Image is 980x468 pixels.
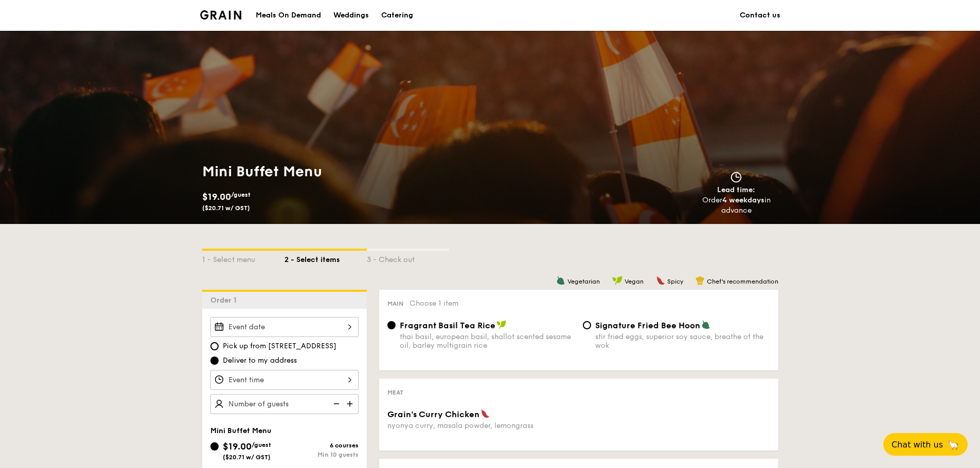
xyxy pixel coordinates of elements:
[947,439,959,451] span: 🦙
[722,196,764,204] strong: 4 weekdays
[223,454,271,461] span: ($20.71 w/ GST)
[200,10,242,20] a: Logotype
[387,421,575,430] div: nyonya curry, masala powder, lemongrass
[883,433,968,456] button: Chat with us🦙
[202,204,250,212] span: ($20.71 w/ GST)
[387,321,396,329] input: Fragrant Basil Tea Ricethai basil, european basil, shallot scented sesame oil, barley multigrain ...
[400,321,495,330] span: Fragrant Basil Tea Rice
[202,191,231,202] span: $19.00
[210,342,219,350] input: Pick up from [STREET_ADDRESS]
[252,441,271,448] span: /guest
[200,10,242,20] img: Grain
[343,394,359,414] img: icon-add.58712e84.svg
[328,394,343,414] img: icon-reduce.1d2dbef1.svg
[892,440,943,450] span: Chat with us
[567,278,600,285] span: Vegetarian
[400,332,575,350] div: thai basil, european basil, shallot scented sesame oil, barley multigrain rice
[202,251,284,265] div: 1 - Select menu
[480,409,490,418] img: icon-spicy.37a8142b.svg
[284,451,359,458] div: Min 10 guests
[231,191,251,198] span: /guest
[387,300,403,307] span: Main
[210,442,219,451] input: $19.00/guest($20.71 w/ GST)6 coursesMin 10 guests
[223,441,252,452] span: $19.00
[223,341,336,351] span: Pick up from [STREET_ADDRESS]
[625,278,644,285] span: Vegan
[210,296,241,305] span: Order 1
[595,332,770,350] div: stir fried eggs, superior soy sauce, breathe of the wok
[496,320,507,329] img: icon-vegan.f8ff3823.svg
[284,251,367,265] div: 2 - Select items
[387,389,403,396] span: Meat
[656,276,665,285] img: icon-spicy.37a8142b.svg
[583,321,591,329] input: Signature Fried Bee Hoonstir fried eggs, superior soy sauce, breathe of the wok
[210,426,272,435] span: Mini Buffet Menu
[707,278,778,285] span: Chef's recommendation
[696,276,705,285] img: icon-chef-hat.a58ddaea.svg
[667,278,683,285] span: Spicy
[612,276,622,285] img: icon-vegan.f8ff3823.svg
[210,317,359,337] input: Event date
[595,321,700,330] span: Signature Fried Bee Hoon
[701,320,710,329] img: icon-vegetarian.fe4039eb.svg
[210,370,359,390] input: Event time
[717,185,755,194] span: Lead time:
[690,195,782,216] div: Order in advance
[728,172,744,183] img: icon-clock.2db775ea.svg
[387,409,479,419] span: Grain's Curry Chicken
[210,357,219,365] input: Deliver to my address
[367,251,449,265] div: 3 - Check out
[556,276,565,285] img: icon-vegetarian.fe4039eb.svg
[210,394,359,414] input: Number of guests
[202,162,486,181] h1: Mini Buffet Menu
[284,442,359,449] div: 6 courses
[223,355,297,366] span: Deliver to my address
[409,299,458,308] span: Choose 1 item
